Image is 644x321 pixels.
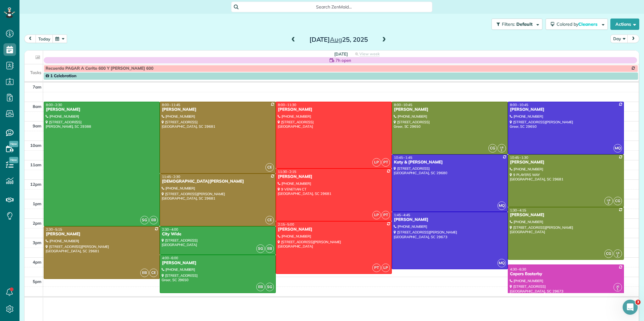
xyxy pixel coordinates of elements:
[33,279,42,284] span: 5pm
[30,162,42,167] span: 11am
[33,221,42,226] span: 2pm
[497,201,506,210] span: MQ
[36,35,53,43] button: today
[381,264,390,272] span: LP
[613,197,622,205] span: CG
[278,107,390,112] div: [PERSON_NAME]
[278,227,390,232] div: [PERSON_NAME]
[491,19,542,30] button: Filters: Default
[510,107,622,112] div: [PERSON_NAME]
[30,182,42,187] span: 12pm
[46,66,153,71] span: Recuerda PAGAR A Carito 600 Y [PERSON_NAME] 600
[9,141,18,147] span: New
[510,271,622,277] div: Capers Easterby
[516,21,533,27] span: Default
[330,35,342,43] span: Aug
[610,35,628,43] button: Day
[604,249,613,258] span: CG
[394,155,412,160] span: 10:45 - 1:45
[162,179,274,184] div: [DEMOGRAPHIC_DATA][PERSON_NAME]
[9,157,18,163] span: New
[610,19,639,30] button: Actions
[265,216,274,224] span: CE
[510,208,526,212] span: 1:30 - 4:15
[265,163,274,172] span: CE
[613,144,622,152] span: MQ
[510,103,528,107] span: 8:00 - 10:45
[334,51,348,56] span: [DATE]
[265,283,274,291] span: SG
[33,84,42,89] span: 7am
[256,244,265,253] span: SG
[394,217,506,222] div: [PERSON_NAME]
[488,144,497,152] span: CG
[372,158,381,167] span: LP
[616,285,619,288] span: JG
[33,240,42,245] span: 3pm
[336,57,351,63] span: 7h open
[394,107,506,112] div: [PERSON_NAME]
[372,264,381,272] span: PT
[278,222,294,227] span: 2:15 - 5:00
[510,155,528,160] span: 10:45 - 1:30
[149,216,158,224] span: EB
[162,232,274,237] div: City Wide
[33,104,42,109] span: 8am
[140,216,149,224] span: SG
[488,19,542,30] a: Filters: Default
[162,103,180,107] span: 8:00 - 11:45
[30,143,42,148] span: 10am
[46,107,158,112] div: [PERSON_NAME]
[605,200,613,206] small: 2
[510,212,622,218] div: [PERSON_NAME]
[394,103,412,107] span: 8:00 - 10:45
[299,36,378,43] h2: [DATE] 25, 2025
[502,21,515,27] span: Filters:
[498,147,506,153] small: 2
[616,251,619,254] span: LB
[140,269,149,277] span: EB
[162,227,178,232] span: 2:30 - 4:00
[614,286,622,292] small: 1
[394,160,506,165] div: Katy & [PERSON_NAME]
[33,123,42,128] span: 9am
[497,259,506,267] span: MQ
[162,260,274,266] div: [PERSON_NAME]
[359,51,380,56] span: View week
[381,158,390,167] span: PT
[46,73,76,78] span: 1 Celebration
[500,146,503,149] span: LB
[372,211,381,219] span: LP
[149,269,158,277] span: CE
[265,244,274,253] span: EB
[381,211,390,219] span: PT
[623,300,638,315] iframe: Intercom live chat
[256,283,265,291] span: EB
[162,256,178,260] span: 4:00 - 6:00
[24,35,36,43] button: prev
[46,232,158,237] div: [PERSON_NAME]
[557,21,600,27] span: Colored by
[278,174,390,179] div: [PERSON_NAME]
[162,174,180,179] span: 11:45 - 2:30
[578,21,598,27] span: Cleaners
[510,267,526,271] span: 4:30 - 6:30
[46,103,62,107] span: 8:00 - 2:30
[510,160,622,165] div: [PERSON_NAME]
[607,198,610,202] span: LB
[636,300,641,305] span: 3
[627,35,639,43] button: next
[162,107,274,112] div: [PERSON_NAME]
[33,259,42,265] span: 4pm
[278,169,296,174] span: 11:30 - 2:15
[546,19,608,30] button: Colored byCleaners
[46,227,62,232] span: 2:30 - 5:15
[33,201,42,206] span: 1pm
[614,253,622,259] small: 2
[394,213,410,217] span: 1:45 - 4:45
[278,103,296,107] span: 8:00 - 11:30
